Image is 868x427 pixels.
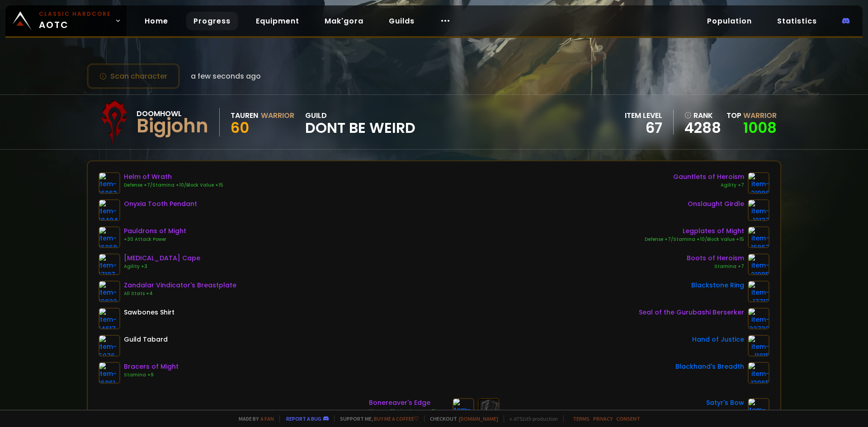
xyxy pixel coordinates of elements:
[639,308,744,317] div: Seal of the Gurubashi Berserker
[369,408,449,415] div: Weapon Chain - Immune Disarm
[124,236,186,243] div: +30 Attack Power
[334,415,419,422] span: Support me,
[675,362,744,371] div: Blackhand's Breadth
[382,12,422,30] a: Guilds
[700,12,759,30] a: Population
[504,415,558,422] span: v. d752d5 - production
[673,172,744,182] div: Gauntlets of Heroism
[124,308,175,317] div: Sawbones Shirt
[260,415,274,422] a: a fan
[99,253,120,275] img: item-17107
[625,121,662,135] div: 67
[137,119,208,133] div: Bigjohn
[684,121,721,135] a: 4288
[5,5,127,36] a: Classic HardcoreAOTC
[424,415,498,422] span: Checkout
[369,398,449,408] div: Bonereaver's Edge
[233,415,274,422] span: Made by
[770,12,824,30] a: Statistics
[743,110,777,121] span: Warrior
[124,335,168,344] div: Guild Tabard
[625,110,662,121] div: item level
[249,12,307,30] a: Equipment
[673,182,744,189] div: Agility +7
[137,12,175,30] a: Home
[305,110,415,135] div: guild
[99,226,120,248] img: item-16868
[748,199,769,221] img: item-19137
[459,415,498,422] a: [DOMAIN_NAME]
[191,70,261,82] span: a few seconds ago
[286,415,321,422] a: Report a bug
[645,226,744,236] div: Legplates of Might
[645,236,744,243] div: Defense +7/Stamina +10/Block Value +15
[317,12,371,30] a: Mak'gora
[687,263,744,270] div: Stamina +7
[374,415,419,422] a: Buy me a coffee
[87,63,180,89] button: Scan character
[99,281,120,302] img: item-19822
[748,398,769,420] img: item-18323
[573,415,590,422] a: Terms
[99,362,120,384] img: item-16861
[99,172,120,194] img: item-16963
[748,362,769,384] img: item-13965
[124,371,179,379] div: Stamina +9
[186,12,238,30] a: Progress
[706,398,744,408] div: Satyr's Bow
[124,290,236,297] div: All Stats +4
[748,172,769,194] img: item-21998
[137,108,208,119] div: Doomhowl
[99,335,120,357] img: item-5976
[453,398,474,420] img: item-17076
[124,253,200,263] div: [MEDICAL_DATA] Cape
[748,335,769,357] img: item-11815
[124,281,236,290] div: Zandalar Vindicator's Breastplate
[124,199,197,209] div: Onyxia Tooth Pendant
[616,415,640,422] a: Consent
[691,281,744,290] div: Blackstone Ring
[39,10,111,18] small: Classic Hardcore
[124,362,179,371] div: Bracers of Might
[692,335,744,344] div: Hand of Justice
[124,226,186,236] div: Pauldrons of Might
[748,226,769,248] img: item-16867
[726,110,777,121] div: Top
[305,121,415,135] span: Dont Be Weird
[261,110,294,121] div: Warrior
[99,199,120,221] img: item-18404
[748,308,769,329] img: item-22722
[684,110,721,121] div: rank
[687,253,744,263] div: Boots of Heroism
[124,172,223,182] div: Helm of Wrath
[99,308,120,329] img: item-14617
[231,117,249,138] span: 60
[39,10,111,32] span: AOTC
[748,253,769,275] img: item-21995
[124,263,200,270] div: Agility +3
[688,199,744,209] div: Onslaught Girdle
[593,415,613,422] a: Privacy
[748,281,769,302] img: item-17713
[231,110,258,121] div: Tauren
[124,182,223,189] div: Defense +7/Stamina +10/Block Value +15
[743,117,777,138] a: 1008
